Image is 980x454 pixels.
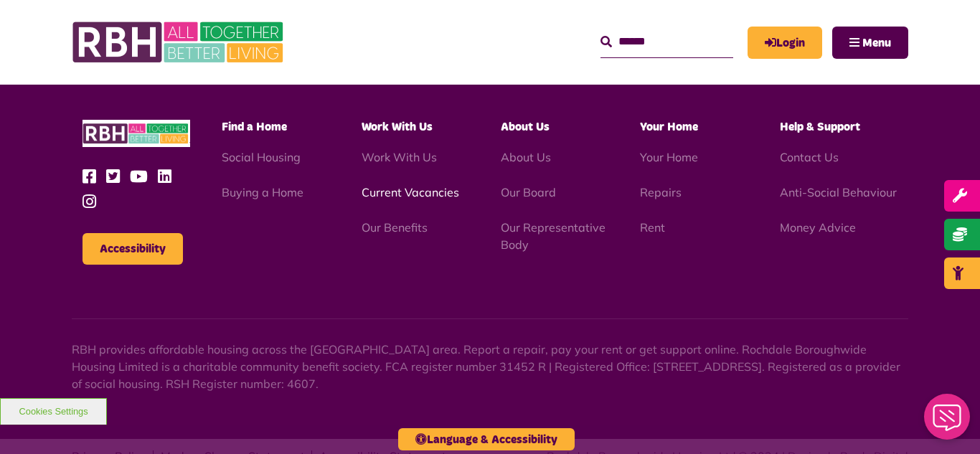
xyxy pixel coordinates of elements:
[501,220,606,252] a: Our Representative Body
[222,185,303,199] a: Buying a Home
[362,185,459,199] a: Current Vacancies
[862,37,891,49] span: Menu
[398,428,575,450] button: Language & Accessibility
[600,27,733,57] input: Search
[640,185,682,199] a: Repairs
[72,14,287,70] img: RBH
[83,120,190,148] img: RBH
[640,121,698,133] span: Your Home
[362,150,437,164] a: Work With Us
[501,121,550,133] span: About Us
[748,27,822,59] a: MyRBH
[780,220,856,235] a: Money Advice
[780,150,839,164] a: Contact Us
[640,220,665,235] a: Rent
[83,233,183,265] button: Accessibility
[222,121,287,133] span: Find a Home
[915,389,980,454] iframe: Netcall Web Assistant for live chat
[640,150,698,164] a: Your Home
[72,341,908,392] p: RBH provides affordable housing across the [GEOGRAPHIC_DATA] area. Report a repair, pay your rent...
[362,121,433,133] span: Work With Us
[780,121,860,133] span: Help & Support
[501,150,551,164] a: About Us
[222,150,301,164] a: Social Housing - open in a new tab
[780,185,897,199] a: Anti-Social Behaviour
[362,220,428,235] a: Our Benefits
[832,27,908,59] button: Navigation
[501,185,556,199] a: Our Board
